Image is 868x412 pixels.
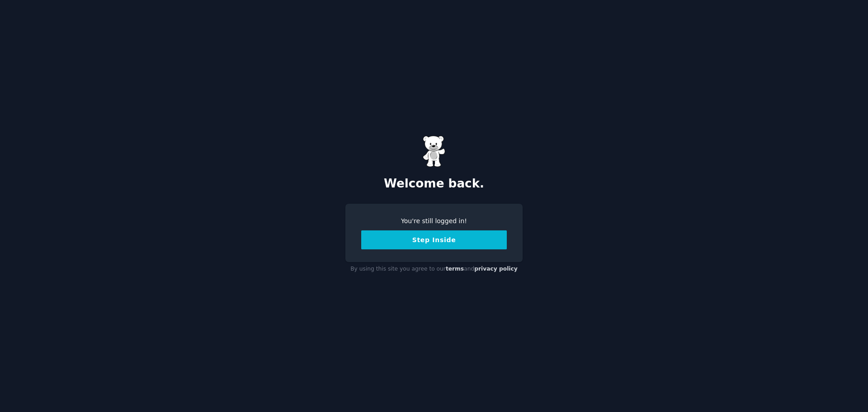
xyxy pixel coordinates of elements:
[361,216,507,226] div: You're still logged in!
[474,266,518,272] a: privacy policy
[446,266,464,272] a: terms
[345,262,523,276] div: By using this site you agree to our and
[345,177,523,191] h2: Welcome back.
[423,136,445,167] img: Gummy Bear
[361,236,507,243] a: Step Inside
[361,230,507,249] button: Step Inside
